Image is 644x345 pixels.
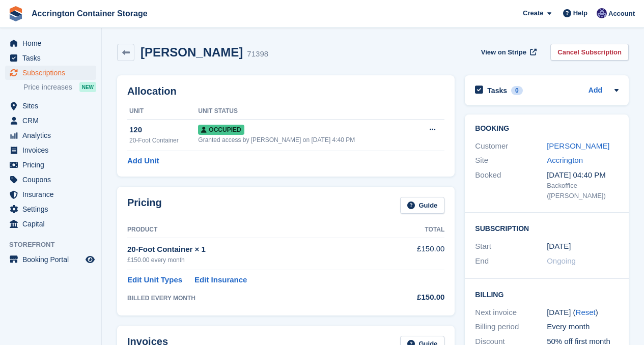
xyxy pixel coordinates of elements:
[475,155,547,166] div: Site
[576,308,596,317] a: Reset
[22,99,83,113] span: Sites
[547,307,619,319] div: [DATE] ( )
[23,82,72,92] span: Price increases
[198,103,415,120] th: Unit Status
[127,85,444,97] h2: Allocation
[129,136,198,145] div: 20-Foot Container
[400,197,445,214] a: Guide
[127,103,198,120] th: Unit
[608,9,635,19] span: Account
[127,274,182,286] a: Edit Unit Types
[547,241,571,252] time: 2025-02-04 01:00:00 UTC
[547,156,583,164] a: Accrington
[475,169,547,201] div: Booked
[129,124,198,136] div: 120
[194,274,247,286] a: Edit Insurance
[5,187,96,202] a: menu
[547,321,619,333] div: Every month
[475,255,547,267] div: End
[5,51,96,65] a: menu
[5,128,96,142] a: menu
[5,99,96,113] a: menu
[5,143,96,157] a: menu
[22,113,83,128] span: CRM
[22,128,83,142] span: Analytics
[547,169,619,181] div: [DATE] 04:40 PM
[475,223,619,233] h2: Subscription
[23,81,96,93] a: Price increases NEW
[475,125,619,133] h2: Booking
[475,321,547,333] div: Billing period
[8,6,23,21] img: stora-icon-8386f47178a22dfd0bd8f6a31ec36ba5ce8667c1dd55bd0f319d3a0aa187defe.svg
[22,187,83,202] span: Insurance
[127,197,162,214] h2: Pricing
[141,45,243,59] h2: [PERSON_NAME]
[5,172,96,187] a: menu
[5,202,96,216] a: menu
[5,113,96,128] a: menu
[9,240,101,250] span: Storefront
[523,8,543,18] span: Create
[385,292,445,303] div: £150.00
[475,241,547,252] div: Start
[481,47,526,57] span: View on Stripe
[573,8,587,18] span: Help
[550,44,629,61] a: Cancel Subscription
[475,307,547,319] div: Next invoice
[127,222,385,238] th: Product
[5,36,96,50] a: menu
[127,294,385,303] div: BILLED EVERY MONTH
[127,255,385,265] div: £150.00 every month
[27,5,152,22] a: Accrington Container Storage
[127,155,159,167] a: Add Unit
[511,86,523,95] div: 0
[5,252,96,267] a: menu
[84,253,96,266] a: Preview store
[79,82,96,92] div: NEW
[22,158,83,172] span: Pricing
[547,181,619,200] div: Backoffice ([PERSON_NAME])
[22,172,83,187] span: Coupons
[5,158,96,172] a: menu
[22,143,83,157] span: Invoices
[22,202,83,216] span: Settings
[487,86,507,95] h2: Tasks
[547,256,576,265] span: Ongoing
[22,252,83,267] span: Booking Portal
[22,217,83,231] span: Capital
[198,135,415,145] div: Granted access by [PERSON_NAME] on [DATE] 4:40 PM
[22,51,83,65] span: Tasks
[385,238,445,270] td: £150.00
[547,141,609,150] a: [PERSON_NAME]
[247,48,268,60] div: 71398
[22,36,83,50] span: Home
[385,222,445,238] th: Total
[477,44,539,61] a: View on Stripe
[597,8,607,18] img: Jacob Connolly
[475,140,547,152] div: Customer
[475,289,619,299] h2: Billing
[5,217,96,231] a: menu
[22,66,83,80] span: Subscriptions
[198,125,244,135] span: Occupied
[5,66,96,80] a: menu
[127,244,385,255] div: 20-Foot Container × 1
[589,85,602,97] a: Add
